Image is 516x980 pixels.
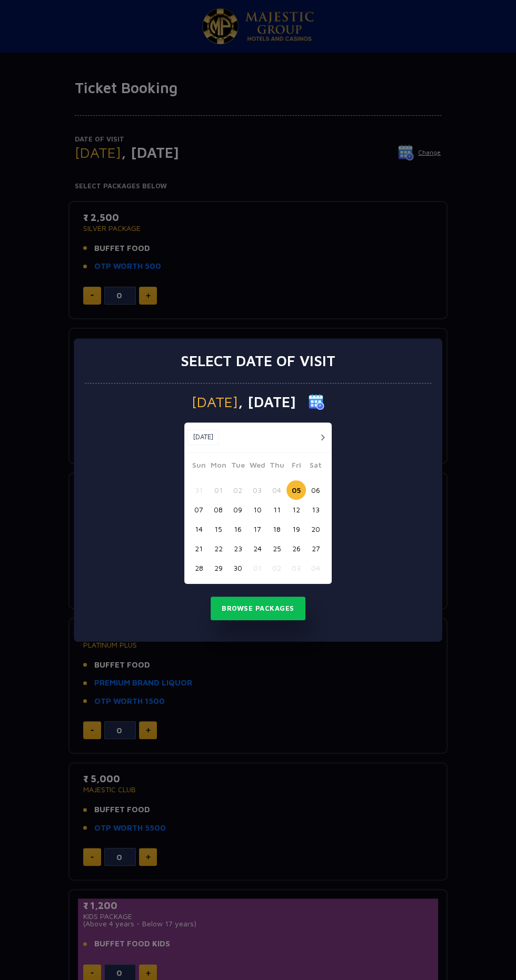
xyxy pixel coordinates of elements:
[247,519,267,539] button: 17
[247,500,267,519] button: 10
[247,480,267,500] button: 03
[267,480,286,500] button: 04
[209,500,228,519] button: 08
[228,500,247,519] button: 09
[228,558,247,578] button: 30
[209,480,228,500] button: 01
[211,597,305,621] button: Browse Packages
[209,539,228,558] button: 22
[209,459,228,474] span: Mon
[189,519,209,539] button: 14
[306,558,325,578] button: 04
[247,459,267,474] span: Wed
[286,539,306,558] button: 26
[247,558,267,578] button: 01
[189,480,209,500] button: 31
[228,480,247,500] button: 02
[286,558,306,578] button: 03
[181,352,335,370] h3: Select date of visit
[189,539,209,558] button: 21
[306,500,325,519] button: 13
[267,500,286,519] button: 11
[267,519,286,539] button: 18
[209,558,228,578] button: 29
[286,480,306,500] button: 05
[306,459,325,474] span: Sat
[238,395,296,409] span: , [DATE]
[267,459,286,474] span: Thu
[247,539,267,558] button: 24
[306,480,325,500] button: 06
[187,429,219,445] button: [DATE]
[189,500,209,519] button: 07
[306,519,325,539] button: 20
[192,395,238,409] span: [DATE]
[286,500,306,519] button: 12
[228,539,247,558] button: 23
[209,519,228,539] button: 15
[267,558,286,578] button: 02
[228,459,247,474] span: Tue
[189,558,209,578] button: 28
[306,539,325,558] button: 27
[267,539,286,558] button: 25
[286,459,306,474] span: Fri
[189,459,209,474] span: Sun
[309,394,324,410] img: calender icon
[286,519,306,539] button: 19
[228,519,247,539] button: 16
